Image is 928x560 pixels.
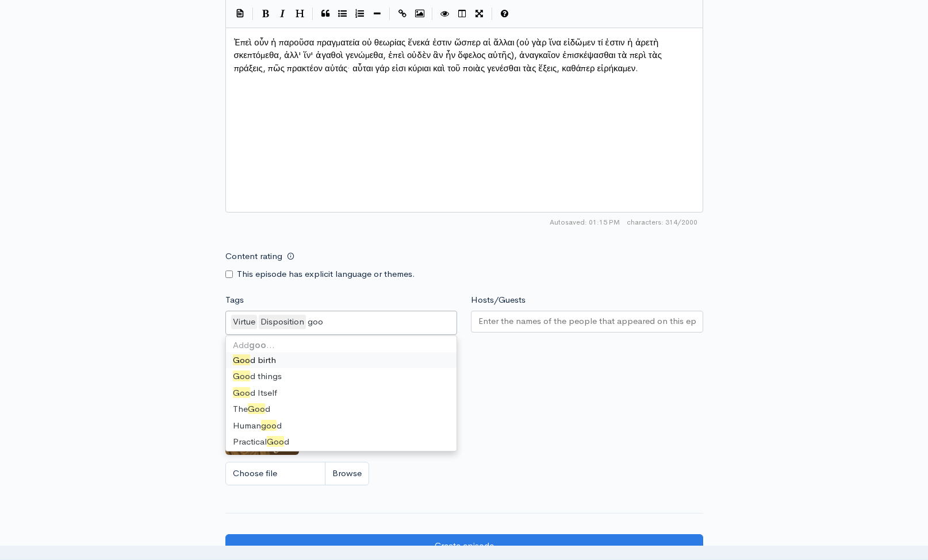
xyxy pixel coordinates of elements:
[259,315,306,329] div: Disposition
[226,339,457,352] div: Add …
[369,5,386,22] button: Insert Horizontal Line
[237,268,415,281] label: This episode has explicit language or themes.
[233,354,250,365] span: Goo
[234,49,664,74] span: σκεπτόμεθα, ἀλλ' ἵν' ἀγαθοὶ γενώμεθα, ἐπεὶ οὐδὲν ἂν ἦν ὄφελος αὐτῆς), ἀναγκαῖον ἐπισκέψασθαι τὰ π...
[231,315,257,329] div: Virtue
[226,352,457,369] div: d birth
[317,5,334,22] button: Quote
[225,293,244,307] label: Tags
[492,7,493,21] i: |
[225,534,703,558] input: Create episode
[471,293,526,307] label: Hosts/Guests
[226,434,457,450] div: Practical d
[550,217,620,227] span: Autosaved: 01:15 PM
[233,370,250,381] span: Goo
[274,5,292,22] button: Italic
[432,7,433,21] i: |
[249,339,266,350] strong: goo
[226,418,457,434] div: Human d
[233,387,250,398] span: Goo
[226,368,457,385] div: d things
[252,7,254,21] i: |
[261,420,277,431] span: goo
[226,401,457,418] div: The d
[226,450,457,467] div: External ds
[248,403,265,414] span: Goo
[496,5,513,22] button: Markdown Guide
[389,7,390,21] i: |
[478,315,696,328] input: Enter the names of the people that appeared on this episode
[471,5,488,22] button: Toggle Fullscreen
[334,5,351,22] button: Generic List
[627,217,697,227] span: 314/2000
[292,5,309,22] button: Heading
[411,5,428,22] button: Insert Image
[225,366,703,377] small: If no artwork is selected your default podcast artwork will be used
[454,5,471,22] button: Toggle Side by Side
[257,5,274,22] button: Bold
[394,5,411,22] button: Create Link
[267,436,284,447] span: Goo
[351,5,369,22] button: Numbered List
[312,7,313,21] i: |
[226,385,457,401] div: d Itself
[232,4,249,21] button: Insert Show Notes Template
[225,245,282,268] label: Content rating
[436,5,454,22] button: Toggle Preview
[234,37,659,48] span: Ἐπεὶ οὖν ἡ παροῦσα πραγματεία οὐ θεωρίας ἕνεκά ἐστιν ὥσπερ αἱ ἄλλαι (οὐ γὰρ ἵνα εἰδῶμεν τί ἐστιν ...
